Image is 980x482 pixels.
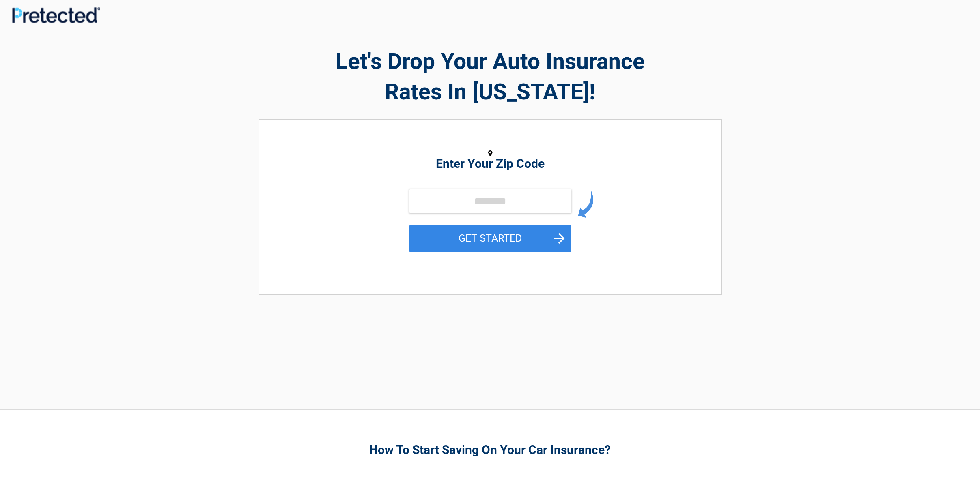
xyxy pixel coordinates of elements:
h2: Enter Your Zip Code [304,159,676,169]
h3: How To Start Saving On Your Car Insurance? [259,442,722,458]
img: Main Logo [12,7,100,23]
h2: Let's Drop Your Auto Insurance Rates In [US_STATE]! [259,46,722,107]
img: arrow [578,190,593,218]
button: GET STARTED [409,225,571,252]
